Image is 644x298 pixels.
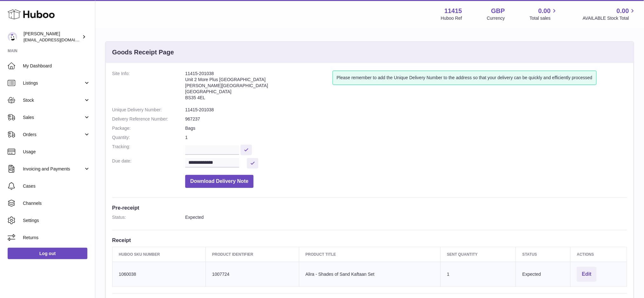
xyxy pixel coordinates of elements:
dt: Package: [112,125,185,131]
dt: Status: [112,214,185,220]
dd: Expected [185,214,627,220]
th: Status [516,247,570,262]
dt: Tracking: [112,144,185,155]
dd: 1 [185,135,627,141]
span: Listings [23,80,84,86]
a: Log out [8,248,87,259]
button: Edit [577,267,597,282]
a: 0.00 AVAILABLE Stock Total [583,7,636,21]
span: Sales [23,114,84,121]
div: Please remember to add the Unique Delivery Number to the address so that your delivery can be qui... [333,71,597,85]
dt: Unique Delivery Number: [112,107,185,113]
div: [PERSON_NAME] [24,31,81,43]
td: 1060038 [112,262,206,287]
dt: Due date: [112,158,185,169]
dt: Site Info: [112,71,185,104]
span: Cases [23,183,90,189]
span: Settings [23,218,90,224]
dd: 11415-201038 [185,107,627,113]
th: Product title [299,247,440,262]
th: Sent Quantity [440,247,516,262]
span: My Dashboard [23,63,90,69]
img: care@shopmanto.uk [8,32,17,42]
h3: Goods Receipt Page [112,48,174,57]
strong: 11415 [444,7,462,15]
td: Expected [516,262,570,287]
td: 1 [440,262,516,287]
span: 0.00 [617,7,629,15]
span: [EMAIL_ADDRESS][DOMAIN_NAME] [24,37,93,42]
span: Returns [23,235,90,241]
span: Usage [23,149,90,155]
th: Product Identifier [206,247,299,262]
td: Alira - Shades of Sand Kaftaan Set [299,262,440,287]
span: Stock [23,97,84,103]
h3: Pre-receipt [112,204,627,211]
span: AVAILABLE Stock Total [583,15,636,21]
span: Channels [23,200,90,206]
dd: Bags [185,125,627,131]
th: Huboo SKU Number [112,247,206,262]
div: Huboo Ref [441,15,462,21]
a: 0.00 Total sales [530,7,558,21]
h3: Receipt [112,237,627,244]
button: Download Delivery Note [185,175,254,188]
span: Orders [23,132,84,138]
dt: Quantity: [112,135,185,141]
span: Total sales [530,15,558,21]
span: 0.00 [539,7,551,15]
td: 1007724 [206,262,299,287]
dt: Delivery Reference Number: [112,116,185,122]
address: 11415-201038 Unit 2 More Plus [GEOGRAPHIC_DATA] [PERSON_NAME][GEOGRAPHIC_DATA] [GEOGRAPHIC_DATA] ... [185,71,333,104]
span: Invoicing and Payments [23,166,84,172]
div: Currency [487,15,505,21]
dd: 967237 [185,116,627,122]
strong: GBP [491,7,505,15]
th: Actions [570,247,627,262]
